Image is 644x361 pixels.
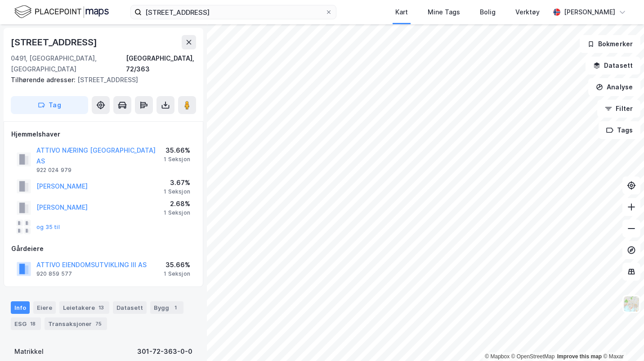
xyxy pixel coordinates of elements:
[586,57,640,75] button: Datasett
[564,7,615,18] div: [PERSON_NAME]
[11,96,88,114] button: Tag
[515,7,540,18] div: Verktøy
[511,353,555,360] a: OpenStreetMap
[395,7,408,18] div: Kart
[14,4,109,20] img: logo.f888ab2527a4732fd821a326f86c7f29.svg
[150,301,183,314] div: Bygg
[164,209,190,216] div: 1 Seksjon
[11,301,30,314] div: Info
[33,301,56,314] div: Eiere
[14,346,44,357] div: Matrikkel
[599,318,644,361] iframe: Chat Widget
[557,353,602,360] a: Improve this map
[164,260,190,270] div: 35.66%
[171,303,180,312] div: 1
[11,75,189,85] div: [STREET_ADDRESS]
[428,7,460,18] div: Mine Tags
[588,78,640,96] button: Analyse
[164,198,190,209] div: 2.68%
[11,35,99,49] div: [STREET_ADDRESS]
[485,353,510,360] a: Mapbox
[137,346,192,357] div: 301-72-363-0-0
[36,270,72,277] div: 920 859 577
[164,177,190,188] div: 3.67%
[113,301,147,314] div: Datasett
[11,317,41,330] div: ESG
[580,35,640,53] button: Bokmerker
[142,5,325,19] input: Søk på adresse, matrikkel, gårdeiere, leietakere eller personer
[94,319,103,328] div: 75
[164,145,190,156] div: 35.66%
[623,295,640,313] img: Z
[97,303,106,312] div: 13
[36,167,72,174] div: 922 024 979
[597,100,640,118] button: Filter
[480,7,496,18] div: Bolig
[11,53,126,75] div: 0491, [GEOGRAPHIC_DATA], [GEOGRAPHIC_DATA]
[164,156,190,163] div: 1 Seksjon
[11,129,196,140] div: Hjemmelshaver
[59,301,109,314] div: Leietakere
[11,243,196,254] div: Gårdeiere
[28,319,37,328] div: 18
[164,270,190,277] div: 1 Seksjon
[126,53,196,75] div: [GEOGRAPHIC_DATA], 72/363
[11,76,77,84] span: Tilhørende adresser:
[164,188,190,195] div: 1 Seksjon
[45,317,107,330] div: Transaksjoner
[599,121,640,139] button: Tags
